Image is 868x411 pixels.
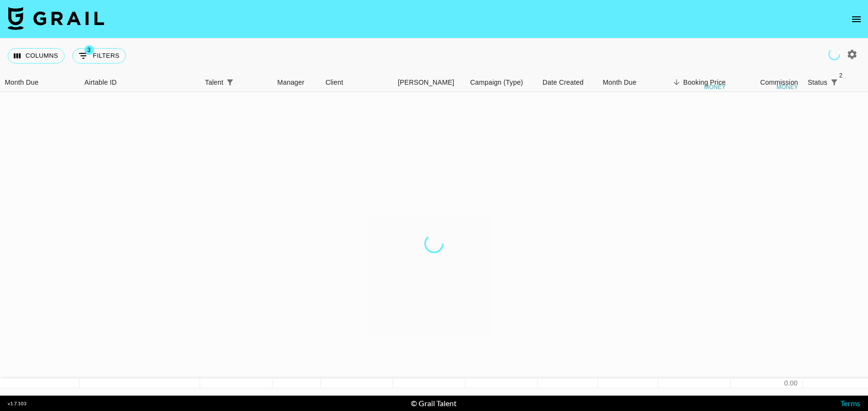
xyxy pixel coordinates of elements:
[827,76,841,89] button: Show filters
[760,73,798,92] div: Commission
[704,84,726,90] div: money
[80,73,200,92] div: Airtable ID
[325,73,343,92] div: Client
[603,73,637,92] div: Month Due
[841,398,860,408] a: Terms
[542,73,583,92] div: Date Created
[237,76,250,89] button: Sort
[321,73,393,92] div: Client
[200,73,272,92] div: Talent
[84,45,94,55] span: 3
[683,73,726,92] div: Booking Price
[827,76,841,89] div: 2 active filters
[398,73,454,92] div: [PERSON_NAME]
[8,7,104,30] img: Grail Talent
[5,73,39,92] div: Month Due
[538,73,598,92] div: Date Created
[72,48,126,64] button: Show filters
[223,76,237,89] button: Show filters
[598,73,658,92] div: Month Due
[470,73,523,92] div: Campaign (Type)
[670,76,683,89] button: Sort
[8,48,65,64] button: Select columns
[827,48,841,62] span: Refreshing managers, clients, users, talent, campaigns...
[393,73,465,92] div: Booker
[776,84,798,90] div: money
[808,73,827,92] div: Status
[84,73,117,92] div: Airtable ID
[277,73,304,92] div: Manager
[205,73,223,92] div: Talent
[836,71,846,80] span: 2
[272,73,321,92] div: Manager
[465,73,538,92] div: Campaign (Type)
[411,398,457,408] div: © Grail Talent
[841,76,854,89] button: Sort
[223,76,237,89] div: 1 active filter
[8,400,27,407] div: v 1.7.103
[847,10,866,29] button: open drawer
